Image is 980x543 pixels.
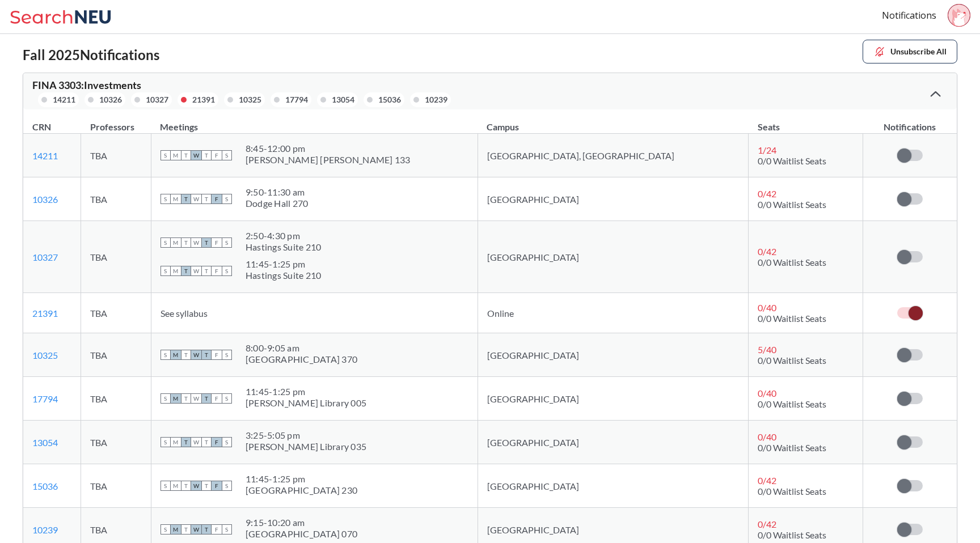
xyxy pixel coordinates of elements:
[191,437,201,447] span: W
[222,150,232,160] span: S
[478,293,748,333] td: Online
[863,109,957,134] th: Notifications
[758,442,826,453] span: 0/0 Waitlist Seats
[222,194,232,204] span: S
[222,237,232,248] span: S
[171,524,181,534] span: M
[32,194,58,205] a: 10326
[160,350,171,360] span: S
[53,94,75,106] div: 14211
[201,350,212,360] span: T
[758,355,826,366] span: 0/0 Waitlist Seats
[246,198,309,209] div: Dodge Hall 270
[212,150,222,160] span: F
[758,398,826,409] span: 0/0 Waitlist Seats
[749,109,863,134] th: Seats
[32,308,58,319] a: 21391
[181,481,191,491] span: T
[81,134,151,177] td: TBA
[160,150,171,160] span: S
[181,237,191,248] span: T
[201,194,212,204] span: T
[285,94,308,106] div: 17794
[212,481,222,491] span: F
[81,293,151,333] td: TBA
[246,154,411,166] div: [PERSON_NAME] [PERSON_NAME] 133
[246,528,357,540] div: [GEOGRAPHIC_DATA] 070
[246,441,366,452] div: [PERSON_NAME] Library 035
[478,221,748,293] td: [GEOGRAPHIC_DATA]
[246,270,322,281] div: Hastings Suite 210
[160,308,208,319] span: See syllabus
[171,437,181,447] span: M
[171,393,181,404] span: M
[81,333,151,377] td: TBA
[181,350,191,360] span: T
[758,431,776,442] span: 0 / 40
[191,150,201,160] span: W
[201,481,212,491] span: T
[222,481,232,491] span: S
[201,437,212,447] span: T
[246,517,357,528] div: 9:15 - 10:20 am
[171,481,181,491] span: M
[758,475,776,486] span: 0 / 42
[239,94,261,106] div: 10325
[191,350,201,360] span: W
[758,388,776,398] span: 0 / 40
[181,524,191,534] span: T
[171,237,181,248] span: M
[478,377,748,421] td: [GEOGRAPHIC_DATA]
[758,486,826,497] span: 0/0 Waitlist Seats
[882,9,936,22] a: Notifications
[212,194,222,204] span: F
[863,40,957,63] button: Unsubscribe All
[160,237,171,248] span: S
[758,529,826,540] span: 0/0 Waitlist Seats
[201,524,212,534] span: T
[23,47,159,63] h2: Fall 2025 Notifications
[758,302,776,313] span: 0 / 40
[246,241,322,253] div: Hastings Suite 210
[160,393,171,404] span: S
[32,150,58,161] a: 14211
[146,94,168,106] div: 10327
[212,237,222,248] span: F
[192,94,215,106] div: 21391
[160,524,171,534] span: S
[201,393,212,404] span: T
[246,430,366,441] div: 3:25 - 5:05 pm
[332,94,354,106] div: 13054
[246,342,357,354] div: 8:00 - 9:05 am
[81,109,151,134] th: Professors
[758,344,776,355] span: 5 / 40
[81,464,151,508] td: TBA
[201,150,212,160] span: T
[246,186,309,198] div: 9:50 - 11:30 am
[758,145,776,155] span: 1 / 24
[32,393,58,404] a: 17794
[181,266,191,276] span: T
[191,481,201,491] span: W
[758,246,776,257] span: 0 / 42
[191,524,201,534] span: W
[246,230,322,241] div: 2:50 - 4:30 pm
[191,237,201,248] span: W
[81,421,151,464] td: TBA
[222,266,232,276] span: S
[160,194,171,204] span: S
[181,194,191,204] span: T
[160,481,171,491] span: S
[191,393,201,404] span: W
[758,188,776,199] span: 0 / 42
[81,377,151,421] td: TBA
[758,313,826,324] span: 0/0 Waitlist Seats
[212,350,222,360] span: F
[32,79,141,91] span: FINA 3303 : Investments
[171,266,181,276] span: M
[212,524,222,534] span: F
[81,221,151,293] td: TBA
[478,134,748,177] td: [GEOGRAPHIC_DATA], [GEOGRAPHIC_DATA]
[99,94,122,106] div: 10326
[758,519,776,529] span: 0 / 42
